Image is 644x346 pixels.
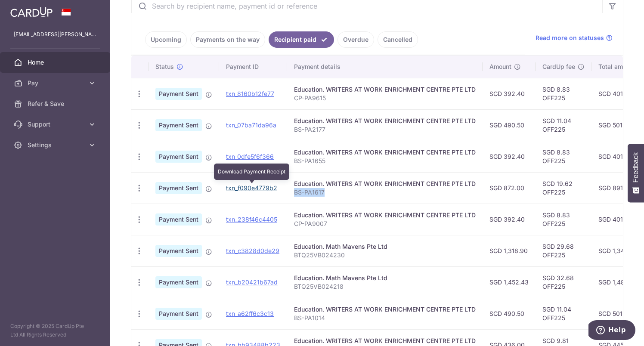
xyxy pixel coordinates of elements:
[378,31,418,48] a: Cancelled
[294,125,476,134] p: BS-PA2177
[28,120,84,129] span: Support
[226,90,274,97] a: txn_8160b12fe77
[294,251,476,259] p: BTQ25VB024230
[294,117,476,125] div: Education. WRITERS AT WORK ENRICHMENT CENTRE PTE LTD
[536,266,591,298] td: SGD 32.68 OFF225
[294,305,476,314] div: Education. WRITERS AT WORK ENRICHMENT CENTRE PTE LTD
[269,31,334,48] a: Recipient paid
[483,172,536,204] td: SGD 872.00
[219,56,287,78] th: Payment ID
[588,320,635,342] iframe: Opens a widget where you can find more information
[598,62,627,71] span: Total amt.
[226,121,276,129] a: txn_07ba71da96a
[294,94,476,102] p: CP-PA9615
[294,85,476,94] div: Education. WRITERS AT WORK ENRICHMENT CENTRE PTE LTD
[155,62,174,71] span: Status
[226,216,277,223] a: txn_238f46c4405
[483,266,536,298] td: SGD 1,452.43
[28,79,84,87] span: Pay
[28,58,84,67] span: Home
[14,30,96,39] p: [EMAIL_ADDRESS][PERSON_NAME][DOMAIN_NAME]
[155,245,202,257] span: Payment Sent
[145,31,187,48] a: Upcoming
[294,219,476,228] p: CP-PA9007
[155,119,202,131] span: Payment Sent
[294,242,476,251] div: Education. Math Mavens Pte Ltd
[190,31,265,48] a: Payments on the way
[536,78,591,109] td: SGD 8.83 OFF225
[483,204,536,235] td: SGD 392.40
[294,148,476,157] div: Education. WRITERS AT WORK ENRICHMENT CENTRE PTE LTD
[536,141,591,172] td: SGD 8.83 OFF225
[226,247,279,254] a: txn_c3828d0de29
[28,99,84,108] span: Refer & Save
[483,109,536,141] td: SGD 490.50
[155,182,202,194] span: Payment Sent
[632,152,640,182] span: Feedback
[287,56,483,78] th: Payment details
[10,7,53,17] img: CardUp
[294,282,476,291] p: BTQ25VB024218
[28,141,84,149] span: Settings
[294,188,476,197] p: BS-PA1617
[536,235,591,266] td: SGD 29.68 OFF225
[155,213,202,226] span: Payment Sent
[483,78,536,109] td: SGD 392.40
[155,151,202,163] span: Payment Sent
[536,298,591,329] td: SGD 11.04 OFF225
[294,274,476,282] div: Education. Math Mavens Pte Ltd
[483,298,536,329] td: SGD 490.50
[155,276,202,288] span: Payment Sent
[226,153,274,160] a: txn_0dfe5f6f366
[294,157,476,165] p: BS-PA1655
[489,62,511,71] span: Amount
[536,109,591,141] td: SGD 11.04 OFF225
[226,184,277,192] a: txn_f090e4779b2
[294,337,476,345] div: Education. WRITERS AT WORK ENRICHMENT CENTRE PTE LTD
[226,310,274,317] a: txn_a62ff6c3c13
[628,144,644,202] button: Feedback - Show survey
[483,141,536,172] td: SGD 392.40
[536,34,604,42] span: Read more on statuses
[294,211,476,219] div: Education. WRITERS AT WORK ENRICHMENT CENTRE PTE LTD
[214,164,289,180] div: Download Payment Receipt
[542,62,575,71] span: CardUp fee
[536,204,591,235] td: SGD 8.83 OFF225
[294,314,476,322] p: BS-PA1014
[155,308,202,320] span: Payment Sent
[226,278,278,286] a: txn_b20421b67ad
[155,88,202,100] span: Payment Sent
[536,172,591,204] td: SGD 19.62 OFF225
[337,31,374,48] a: Overdue
[536,34,613,42] a: Read more on statuses
[483,235,536,266] td: SGD 1,318.90
[294,179,476,188] div: Education. WRITERS AT WORK ENRICHMENT CENTRE PTE LTD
